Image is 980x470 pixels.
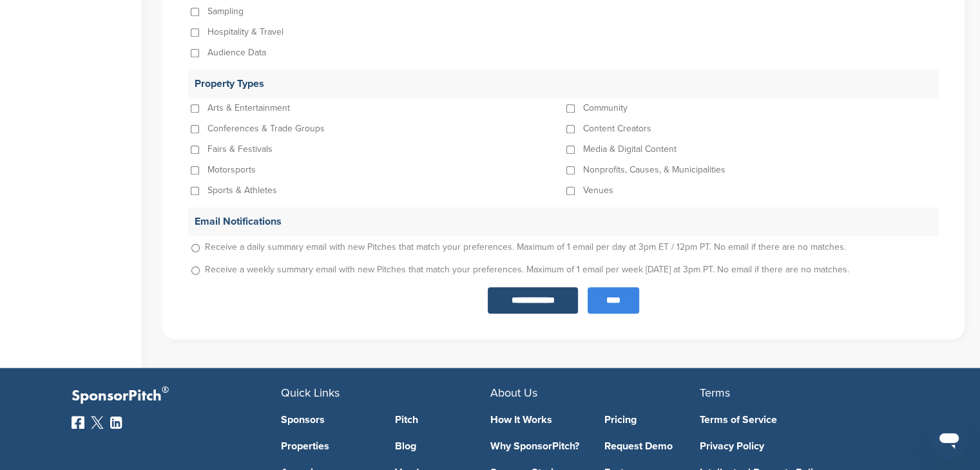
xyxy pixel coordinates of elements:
a: Properties [281,441,376,451]
a: Pricing [604,415,700,425]
p: Receive a weekly summary email with new Pitches that match your preferences. Maximum of 1 email p... [205,258,849,281]
p: Sampling [207,1,244,22]
p: Nonprofits, Causes, & Municipalities [583,160,725,180]
p: Hospitality & Travel [207,22,283,42]
span: Terms [700,386,730,400]
p: Fairs & Festivals [207,139,273,160]
iframe: Button to launch messaging window [928,418,970,460]
p: Media & Digital Content [583,139,677,160]
span: ® [162,382,169,398]
p: Content Creators [583,118,651,139]
a: How It Works [490,415,586,425]
a: Sponsors [281,415,376,425]
p: Community [583,98,628,118]
p: Arts & Entertainment [207,98,290,118]
p: SponsorPitch [72,387,281,406]
p: Email Notifications [188,207,939,236]
p: Receive a daily summary email with new Pitches that match your preferences. Maximum of 1 email pe... [205,236,846,258]
p: Property Types [188,70,939,98]
a: Blog [395,441,490,451]
a: Privacy Policy [700,441,890,451]
a: Request Demo [604,441,700,451]
span: About Us [490,386,537,400]
p: Conferences & Trade Groups [207,118,325,139]
p: Audience Data [207,42,266,63]
img: Facebook [72,416,84,429]
p: Sports & Athletes [207,180,277,201]
a: Terms of Service [700,415,890,425]
p: Motorsports [207,160,256,180]
p: Venues [583,180,613,201]
a: Why SponsorPitch? [490,441,586,451]
img: Twitter [91,416,104,429]
a: Pitch [395,415,490,425]
span: Quick Links [281,386,340,400]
